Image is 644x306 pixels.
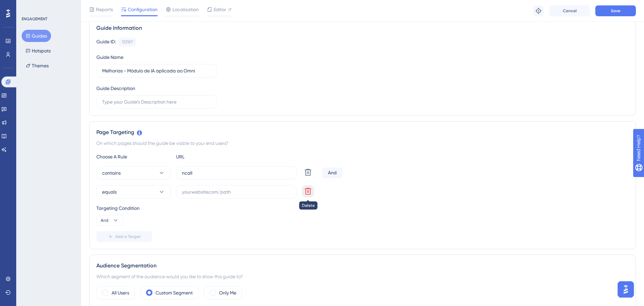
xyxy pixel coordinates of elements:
span: Save [611,8,620,14]
div: 153187 [122,39,133,45]
label: Custom Segment [156,289,193,297]
div: Guide ID: [96,38,116,46]
div: Guide Name [96,53,123,61]
input: yourwebsite.com/path [182,169,291,177]
button: contains [96,166,171,180]
div: Audience Segmentation [96,262,629,270]
label: All Users [112,289,129,297]
input: Type your Guide’s Name here [102,67,211,74]
button: Cancel [549,5,590,16]
span: And [101,218,109,223]
button: Hotspots [22,45,55,57]
iframe: UserGuiding AI Assistant Launcher [616,279,636,300]
button: Guides [22,30,51,42]
span: contains [102,169,121,177]
div: Targeting Condition [96,204,629,212]
button: And [96,215,123,226]
button: Save [595,5,636,16]
input: Type your Guide’s Description here [102,98,211,106]
button: Themes [22,60,53,72]
span: Need Help? [16,2,42,10]
span: Reports [96,5,113,14]
div: ENGAGEMENT [22,16,47,22]
div: Which segment of the audience would you like to show this guide to? [96,272,629,281]
div: URL [176,153,251,161]
button: Add a Target [96,231,152,242]
button: equals [96,185,171,199]
div: Choose A Rule [96,153,171,161]
span: equals [102,188,117,196]
span: Configuration [128,5,158,14]
span: Add a Target [115,234,141,239]
label: Only Me [219,289,236,297]
div: On which pages should the guide be visible to your end users? [96,139,629,147]
div: And [322,168,342,178]
div: Page Targeting [96,128,629,136]
div: Guide Information [96,24,629,32]
input: yourwebsite.com/path [182,188,291,196]
span: Editor [214,5,226,14]
span: Localization [172,5,199,14]
div: Guide Description [96,84,135,92]
span: Cancel [563,8,577,14]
